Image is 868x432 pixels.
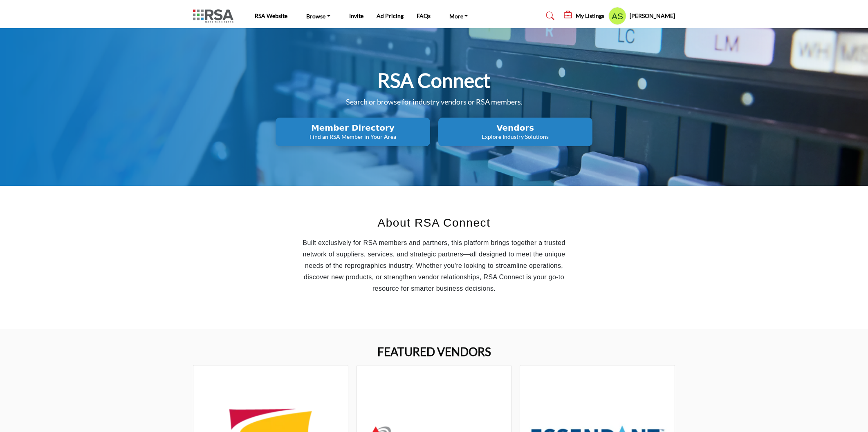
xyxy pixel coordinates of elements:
[438,118,592,146] button: Vendors Explore Industry Solutions
[276,118,430,146] button: Member Directory Find an RSA Member in Your Area
[293,237,575,294] p: Built exclusively for RSA members and partners, this platform brings together a trusted network o...
[441,133,590,141] p: Explore Industry Solutions
[278,123,427,133] h2: Member Directory
[377,12,404,19] a: Ad Pricing
[377,68,491,93] h1: RSA Connect
[444,10,474,22] a: More
[301,10,336,22] a: Browse
[608,7,626,25] button: Show hide supplier dropdown
[278,133,427,141] p: Find an RSA Member in Your Area
[293,214,575,232] h2: About RSA Connect
[346,97,523,106] span: Search or browse for industry vendors or RSA members.
[349,12,363,19] a: Invite
[377,345,491,359] h2: FEATURED VENDORS
[255,12,287,19] a: RSA Website
[441,123,590,133] h2: Vendors
[193,9,238,23] img: Site Logo
[564,11,604,21] div: My Listings
[538,9,560,22] a: Search
[576,12,604,20] h5: My Listings
[630,12,675,20] h5: [PERSON_NAME]
[417,12,431,19] a: FAQs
